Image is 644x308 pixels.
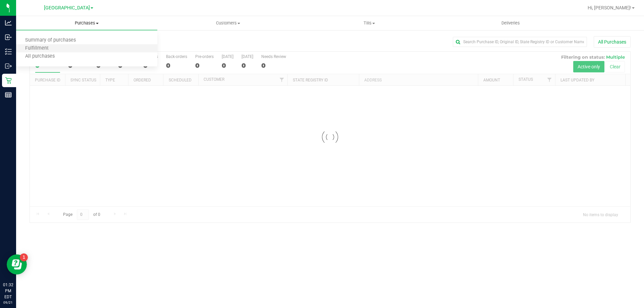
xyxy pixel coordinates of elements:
a: Deliveries [440,16,581,30]
span: Purchases [16,20,157,26]
iframe: Resource center unread badge [20,253,28,261]
inline-svg: Inbound [5,34,12,41]
inline-svg: Retail [5,77,12,84]
button: All Purchases [594,36,631,48]
inline-svg: Outbound [5,63,12,69]
inline-svg: Analytics [5,19,12,26]
span: [GEOGRAPHIC_DATA] [44,5,90,11]
span: Tills [299,20,439,26]
inline-svg: Inventory [5,48,12,55]
span: Deliveries [492,20,529,26]
span: Fulfillment [16,46,58,51]
p: 01:32 PM EDT [3,282,13,300]
a: Purchases Summary of purchases Fulfillment All purchases [16,16,157,30]
a: Tills [299,16,440,30]
span: Hi, [PERSON_NAME]! [588,5,631,10]
inline-svg: Reports [5,91,12,98]
span: Customers [158,20,298,26]
p: 09/21 [3,300,13,305]
span: Summary of purchases [16,38,85,43]
iframe: Resource center [7,254,27,274]
span: All purchases [16,54,64,59]
input: Search Purchase ID, Original ID, State Registry ID or Customer Name... [453,37,587,47]
a: Customers [157,16,299,30]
